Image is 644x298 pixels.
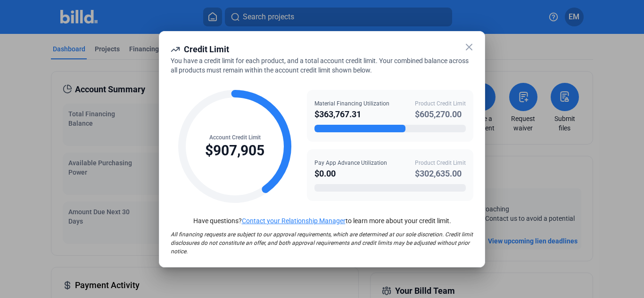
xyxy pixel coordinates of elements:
div: Material Financing Utilization [314,99,389,108]
span: Credit Limit [184,44,229,54]
a: Contact your Relationship Manager [242,217,346,225]
div: $302,635.00 [415,167,466,180]
div: Product Credit Limit [415,159,466,167]
div: $605,270.00 [415,108,466,121]
span: You have a credit limit for each product, and a total account credit limit. Your combined balance... [171,57,469,74]
div: Product Credit Limit [415,99,466,108]
div: Account Credit Limit [205,133,264,142]
span: All financing requests are subject to our approval requirements, which are determined at our sole... [171,231,473,255]
div: $0.00 [314,167,387,180]
div: Pay App Advance Utilization [314,159,387,167]
div: $907,905 [205,142,264,160]
div: $363,767.31 [314,108,389,121]
span: Have questions? to learn more about your credit limit. [193,217,451,225]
